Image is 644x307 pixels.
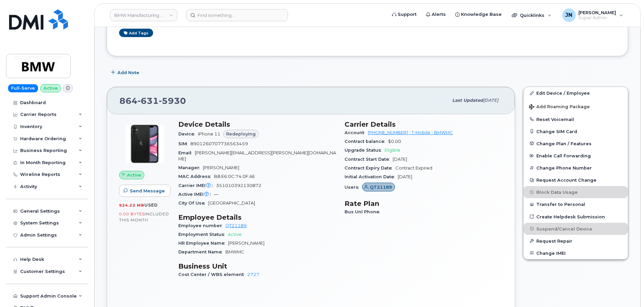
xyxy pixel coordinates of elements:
span: BMWMC [225,249,244,254]
span: Active [127,172,141,178]
span: Redeploying [226,131,256,137]
span: 631 [138,96,159,106]
span: Account [345,130,368,135]
a: BMW Manufacturing Co LLC [110,9,177,21]
span: Contract balance [345,139,388,144]
button: Block Data Usage [524,186,628,198]
h3: Business Unit [178,262,336,270]
span: MAC Address [178,174,214,179]
span: [PERSON_NAME] [228,241,264,246]
span: Change Plan / Features [536,141,592,146]
button: Send Message [119,185,171,197]
span: Send Message [130,188,165,194]
button: Change Plan / Features [524,137,628,150]
span: Upgrade Status [345,148,385,153]
span: 8901260707736563459 [190,141,248,146]
button: Request Account Change [524,174,628,186]
a: QT21189 [362,185,395,190]
span: 924.22 MB [119,203,144,208]
span: Employee number [178,223,225,228]
span: JN [565,11,572,19]
span: Users [345,185,362,190]
iframe: Messenger Launcher [615,278,639,302]
span: included this month [119,211,169,222]
h3: Carrier Details [345,120,503,128]
span: Last updated [452,98,483,103]
span: Contract Start Date [345,157,393,162]
button: Suspend/Cancel Device [524,223,628,235]
span: Initial Activation Date [345,174,398,179]
span: Super Admin [578,15,616,21]
span: Enable Call Forwarding [536,153,591,158]
span: Device [178,131,198,136]
span: iPhone 11 [198,131,220,136]
span: HR Employee Name [178,241,228,246]
span: Employment Status [178,232,228,237]
a: Edit Device / Employee [524,87,628,99]
span: Carrier IMEI [178,183,216,188]
span: Support [398,11,417,18]
a: QT21189 [225,223,247,228]
span: City Of Use [178,201,208,206]
button: Enable Call Forwarding [524,150,628,162]
span: Eligible [385,148,400,153]
h3: Rate Plan [345,199,503,208]
span: — [214,192,218,197]
span: [PERSON_NAME][EMAIL_ADDRESS][PERSON_NAME][DOMAIN_NAME] [178,150,336,161]
button: Reset Voicemail [524,113,628,125]
div: Joe Nguyen Jr. [558,8,628,22]
span: used [144,203,158,208]
span: 5930 [159,96,186,106]
span: 0.00 Bytes [119,212,145,216]
div: Quicklinks [507,8,556,22]
span: [PERSON_NAME] [203,165,239,170]
span: B8:E6:0C:74:0F:AE [214,174,255,179]
span: Quicklinks [520,12,544,18]
span: [DATE] [398,174,412,179]
span: [DATE] [483,98,498,103]
span: Active IMEI [178,192,214,197]
h3: Device Details [178,120,336,128]
span: Manager [178,165,203,170]
span: Knowledge Base [461,11,502,18]
span: Contract Expiry Date [345,165,395,171]
a: 2727 [247,272,259,277]
a: Add tags [119,29,153,37]
button: Change SIM Card [524,125,628,137]
img: iPhone_11.jpg [124,124,165,164]
span: Email [178,150,195,155]
span: Add Roaming Package [529,104,590,111]
button: Transfer to Personal [524,198,628,210]
button: Add Roaming Package [524,99,628,113]
a: [PHONE_NUMBER] - T-Mobile - BMWMC [368,130,453,135]
span: 864 [119,96,186,106]
span: 351010392130872 [216,183,261,188]
span: Alerts [432,11,446,18]
button: Change Phone Number [524,162,628,174]
input: Find something... [186,9,288,21]
a: Support [387,8,421,21]
a: Create Helpdesk Submission [524,211,628,223]
span: Add Note [117,69,139,76]
span: SIM [178,141,190,146]
button: Request Repair [524,235,628,247]
span: Contract Expired [395,165,432,171]
span: QT21189 [370,184,392,190]
span: [PERSON_NAME] [578,10,616,15]
span: Active [228,232,242,237]
h3: Employee Details [178,213,336,221]
span: Cost Center / WBS element [178,272,247,277]
a: Alerts [421,8,451,21]
span: Suspend/Cancel Device [536,226,592,231]
span: Department Name [178,249,225,254]
span: Bus Unl Phone [345,209,383,214]
button: Change IMEI [524,247,628,259]
span: [GEOGRAPHIC_DATA] [208,201,255,206]
a: Knowledge Base [451,8,506,21]
span: [DATE] [393,157,407,162]
button: Add Note [107,66,145,79]
span: $0.00 [388,139,401,144]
